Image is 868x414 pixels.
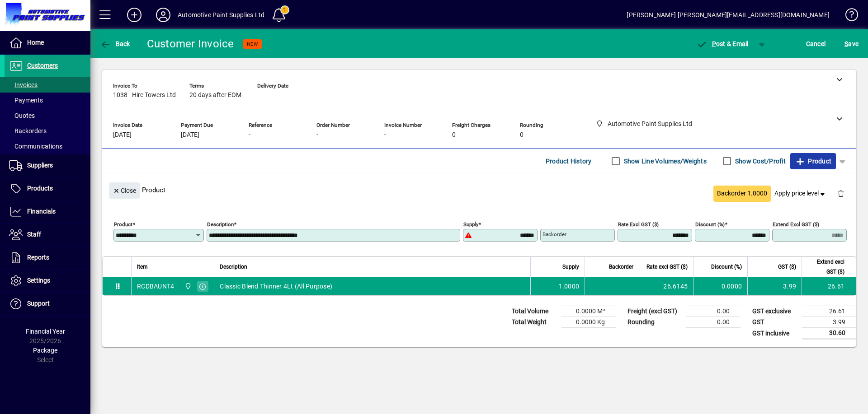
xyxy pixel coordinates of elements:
td: GST exclusive [748,306,802,317]
td: Total Weight [507,317,561,328]
span: Customers [27,62,58,69]
button: Backorder 1.0000 [713,186,771,202]
span: Settings [27,277,50,284]
span: Description [220,262,247,272]
span: Invoices [9,81,38,88]
mat-label: Discount (%) [695,221,725,228]
span: P [712,40,716,47]
mat-label: Product [114,221,132,228]
td: 30.60 [802,328,856,339]
span: - [316,131,318,139]
a: Financials [5,200,90,223]
span: - [384,131,386,139]
app-page-header-button: Back [90,36,140,52]
span: [DATE] [181,131,199,139]
span: Supply [562,262,579,272]
td: Freight (excl GST) [623,306,686,317]
span: Apply price level [774,189,827,198]
span: Financials [27,208,56,215]
td: 0.0000 M³ [561,306,616,317]
td: 3.99 [747,277,802,295]
span: GST ($) [778,262,796,272]
span: Product [795,154,831,168]
td: Total Volume [507,306,561,317]
td: 0.00 [686,306,741,317]
span: [DATE] [113,131,132,139]
a: Suppliers [5,154,90,177]
span: Product History [546,154,592,168]
a: Products [5,177,90,200]
span: Cancel [806,37,826,51]
a: Knowledge Base [839,2,857,31]
span: S [844,40,848,47]
button: Apply price level [771,186,830,202]
span: Close [113,183,136,198]
button: Close [109,182,140,199]
td: Rounding [623,317,686,328]
span: 20 days after EOM [189,92,241,99]
button: Product [790,153,836,169]
span: Back [100,40,130,47]
button: Add [120,7,149,23]
div: Automotive Paint Supplies Ltd [178,8,264,22]
label: Show Line Volumes/Weights [622,157,707,166]
td: GST [748,317,802,328]
a: Reports [5,247,90,269]
span: Suppliers [27,162,53,169]
td: 0.0000 Kg [561,317,616,328]
button: Product History [542,153,595,169]
span: Automotive Paint Supplies Ltd [182,281,193,291]
a: Backorders [5,123,90,139]
button: Profile [149,7,178,23]
app-page-header-button: Delete [830,189,852,197]
span: Backorders [9,127,47,135]
span: Support [27,300,50,307]
label: Show Cost/Profit [733,157,786,166]
a: Invoices [5,77,90,93]
a: Home [5,32,90,54]
app-page-header-button: Close [107,186,142,194]
td: 0.0000 [693,277,747,295]
span: 0 [452,131,456,139]
div: 26.6145 [645,282,688,291]
mat-label: Supply [463,221,478,228]
span: Staff [27,231,41,238]
td: 26.61 [802,277,856,295]
button: Cancel [804,36,828,52]
td: 0.00 [686,317,741,328]
span: Quotes [9,112,35,119]
span: Backorder [609,262,633,272]
span: ost & Email [696,40,749,47]
mat-label: Backorder [542,231,566,237]
span: 1.0000 [559,282,580,291]
button: Delete [830,182,852,204]
td: 26.61 [802,306,856,317]
span: Financial Year [26,328,65,335]
span: Products [27,185,53,192]
span: Package [33,347,57,354]
mat-label: Extend excl GST ($) [773,221,819,228]
span: Communications [9,143,62,150]
span: Classic Blend Thinner 4Lt (All Purpose) [220,282,332,291]
span: 0 [520,131,524,139]
a: Support [5,293,90,315]
span: Backorder 1.0000 [717,189,767,198]
a: Quotes [5,108,90,123]
a: Communications [5,139,90,154]
div: Product [102,173,856,206]
a: Staff [5,223,90,246]
span: - [257,92,259,99]
div: [PERSON_NAME] [PERSON_NAME][EMAIL_ADDRESS][DOMAIN_NAME] [627,8,830,22]
button: Back [98,36,132,52]
mat-label: Rate excl GST ($) [618,221,659,228]
div: RCDBAUNT4 [137,282,174,291]
span: Home [27,39,44,46]
a: Settings [5,270,90,292]
td: 3.99 [802,317,856,328]
span: 1038 - Hire Towers Ltd [113,92,176,99]
span: Discount (%) [711,262,742,272]
span: NEW [247,41,258,47]
span: Item [137,262,148,272]
span: Reports [27,254,49,261]
a: Payments [5,93,90,108]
